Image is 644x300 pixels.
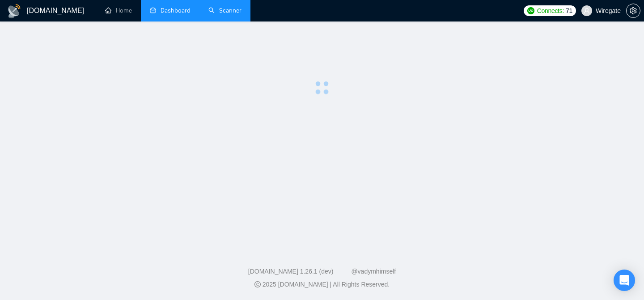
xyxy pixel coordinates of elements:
span: 71 [566,6,572,16]
span: Connects: [537,6,564,16]
span: dashboard [150,7,156,13]
span: copyright [254,281,261,287]
a: setting [626,7,640,14]
a: searchScanner [208,7,241,14]
a: @vadymhimself [351,268,396,275]
div: 2025 [DOMAIN_NAME] | All Rights Reserved. [7,280,637,289]
span: Dashboard [161,7,191,14]
img: logo [7,4,21,18]
button: setting [626,4,640,18]
a: [DOMAIN_NAME] 1.26.1 (dev) [248,268,334,275]
a: homeHome [105,7,132,14]
img: upwork-logo.png [527,7,534,14]
span: user [584,8,590,14]
div: Open Intercom Messenger [614,270,635,291]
